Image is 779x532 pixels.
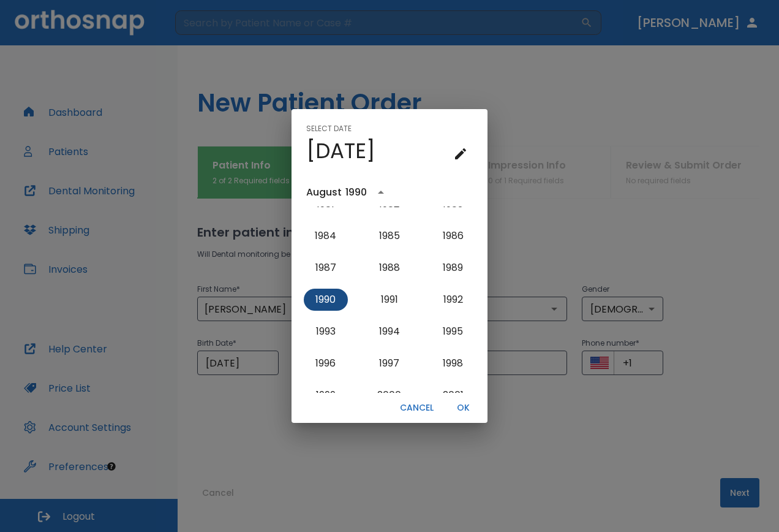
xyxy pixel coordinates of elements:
[395,398,438,418] button: Cancel
[304,225,348,247] button: 1984
[431,225,475,247] button: 1986
[367,225,412,247] button: 1985
[371,182,391,203] button: year view is open, switch to calendar view
[304,257,348,279] button: 1987
[306,185,342,200] div: August
[304,321,348,343] button: 1993
[431,289,475,311] button: 1992
[443,398,483,418] button: OK
[431,384,475,406] button: 2001
[367,384,412,406] button: 2000
[367,289,412,311] button: 1991
[367,352,412,374] button: 1997
[304,289,348,311] button: 1990
[431,352,475,374] button: 1998
[367,257,412,279] button: 1988
[448,142,473,166] button: calendar view is open, go to text input view
[306,119,352,139] span: Select date
[431,321,475,343] button: 1995
[306,138,375,164] h4: [DATE]
[304,384,348,406] button: 1999
[367,321,412,343] button: 1994
[304,352,348,374] button: 1996
[345,185,367,200] div: 1990
[431,257,475,279] button: 1989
